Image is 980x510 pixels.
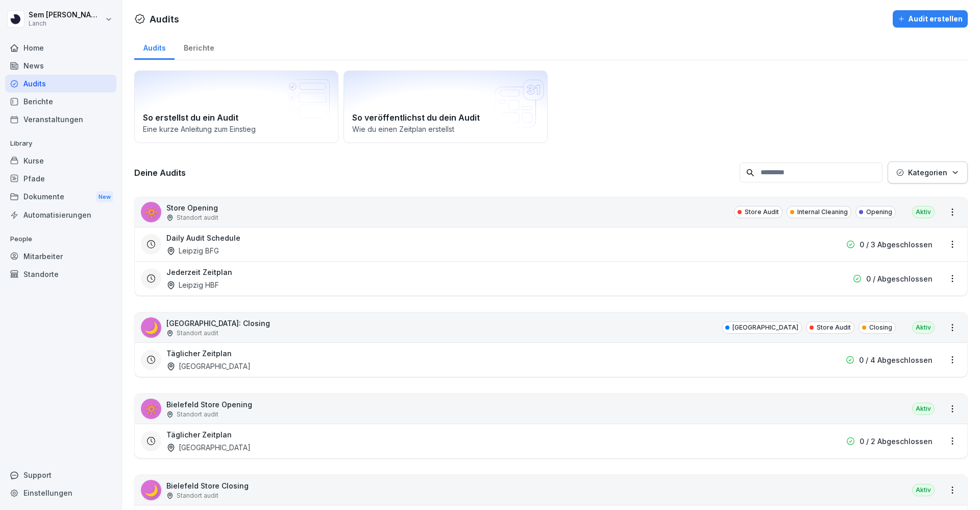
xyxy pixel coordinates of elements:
[134,71,338,143] a: So erstellst du ein AuditEine kurze Anleitung zum Einstieg
[732,323,798,332] p: [GEOGRAPHIC_DATA]
[177,329,218,338] p: Standort audit
[866,207,892,217] p: Opening
[166,399,252,410] p: Bielefeld Store Opening
[29,11,103,19] p: Sem [PERSON_NAME]
[912,403,935,415] div: Aktiv
[5,57,116,75] a: News
[912,484,935,496] div: Aktiv
[166,442,251,453] div: [GEOGRAPHIC_DATA]
[166,348,232,359] h3: Täglicher Zeitplan
[166,361,251,372] div: [GEOGRAPHIC_DATA]
[912,321,935,334] div: Aktiv
[150,12,179,26] h1: Audits
[860,436,933,447] p: 0 / 2 Abgeschlossen
[5,135,116,152] p: Library
[908,167,947,178] p: Kategorien
[5,39,116,57] a: Home
[898,13,963,25] div: Audit erstellen
[175,34,223,60] a: Berichte
[5,466,116,484] div: Support
[166,318,270,329] p: [GEOGRAPHIC_DATA]: Closing
[141,480,161,500] div: 🌙
[5,247,116,265] a: Mitarbeiter
[5,265,116,283] a: Standorte
[5,75,116,92] a: Audits
[5,231,116,247] p: People
[5,110,116,128] a: Veranstaltungen
[866,273,933,284] p: 0 / Abgeschlossen
[29,20,103,27] p: Lanch
[166,267,232,277] h3: Jederzeit Zeitplan
[141,202,161,222] div: 🔅
[134,167,734,178] h3: Deine Audits
[912,206,935,218] div: Aktiv
[166,202,218,213] p: Store Opening
[177,491,218,500] p: Standort audit
[5,170,116,188] a: Pfade
[745,207,779,217] p: Store Audit
[177,213,218,222] p: Standort audit
[143,111,330,124] h2: So erstellst du ein Audit
[134,34,175,60] a: Audits
[96,191,113,203] div: New
[166,233,240,243] h3: Daily Audit Schedule
[166,245,219,256] div: Leipzig BFG
[166,429,232,440] h3: Täglicher Zeitplan
[5,152,116,170] a: Kurse
[177,410,218,419] p: Standort audit
[888,161,968,183] button: Kategorien
[817,323,851,332] p: Store Audit
[893,10,968,28] button: Audit erstellen
[352,111,539,124] h2: So veröffentlichst du dein Audit
[5,188,116,206] a: DokumenteNew
[5,206,116,224] a: Automatisierungen
[5,188,116,206] div: Dokumente
[166,480,249,491] p: Bielefeld Store Closing
[141,317,161,338] div: 🌙
[859,355,933,365] p: 0 / 4 Abgeschlossen
[143,124,330,134] p: Eine kurze Anleitung zum Einstieg
[5,92,116,110] a: Berichte
[860,239,933,250] p: 0 / 3 Abgeschlossen
[5,484,116,502] a: Einstellungen
[141,399,161,419] div: 🔅
[869,323,892,332] p: Closing
[797,207,848,217] p: Internal Cleaning
[352,124,539,134] p: Wie du einen Zeitplan erstellst
[166,280,219,290] div: Leipzig HBF
[344,71,548,143] a: So veröffentlichst du dein AuditWie du einen Zeitplan erstellst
